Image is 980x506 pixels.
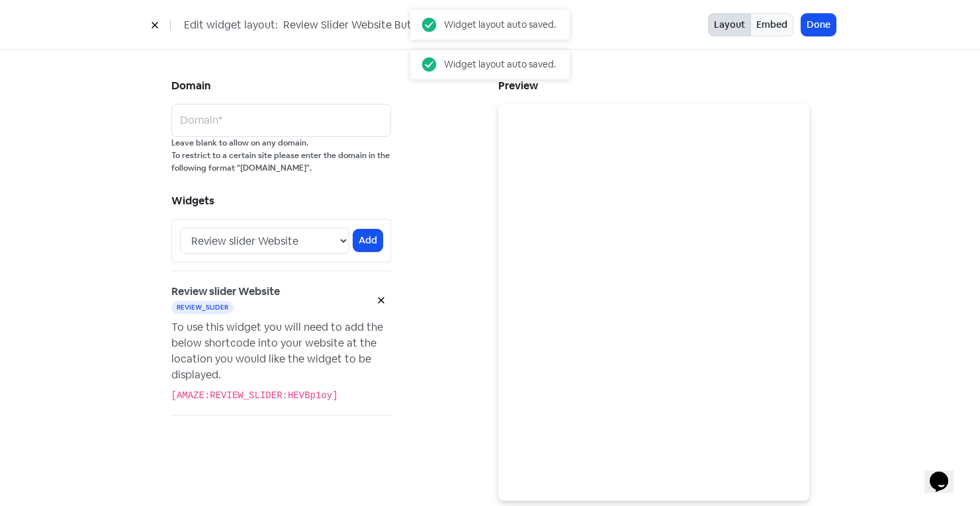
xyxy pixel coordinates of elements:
div: To use this widget you will need to add the below shortcode into your website at the location you... [171,319,391,383]
span: Edit widget layout: [184,17,278,33]
h5: Domain [171,76,391,96]
small: Leave blank to allow on any domain. To restrict to a certain site please enter the domain in the ... [171,137,391,175]
button: Done [801,14,836,36]
div: Widget layout auto saved. [444,17,556,32]
div: Widget layout auto saved. [444,57,556,71]
button: Embed [750,13,793,36]
button: Add [353,230,382,251]
div: review_slider [171,301,234,314]
h5: Preview [498,76,809,96]
input: Domain* [171,104,391,137]
code: [AMAZE:REVIEW_SLIDER:HEVBp1oy] [171,390,338,401]
iframe: chat widget [924,453,967,493]
b: Review slider Website [171,284,280,298]
button: Layout [708,13,751,36]
h5: Widgets [171,191,391,211]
